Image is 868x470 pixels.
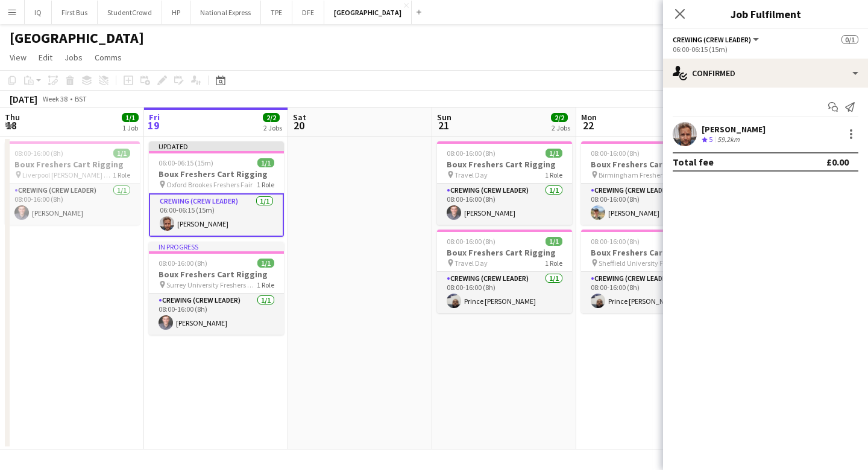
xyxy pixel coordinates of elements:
span: Week 38 [40,94,70,103]
div: [DATE] [10,93,37,105]
h3: Boux Freshers Cart Rigging [437,159,572,170]
span: 1/1 [257,259,274,268]
span: 2/2 [263,113,280,122]
span: 08:00-16:00 (8h) [14,149,63,158]
span: Oxford Brookes Freshers Fair [166,180,253,189]
button: HP [162,1,190,24]
app-card-role: Crewing (Crew Leader)1/108:00-16:00 (8h)Prince [PERSON_NAME] [581,272,716,313]
span: Comms [95,52,122,63]
h3: Job Fulfilment [663,6,868,22]
h3: Boux Freshers Cart Rigging [149,269,284,280]
div: £0.00 [826,156,849,168]
div: 2 Jobs [263,123,282,132]
span: 1 Role [545,170,562,179]
app-job-card: Updated06:00-06:15 (15m)1/1Boux Freshers Cart Rigging Oxford Brookes Freshers Fair1 RoleCrewing (... [149,141,284,237]
span: 08:00-16:00 (8h) [591,237,640,246]
div: 2 Jobs [552,123,570,132]
div: Total fee [673,156,714,168]
app-card-role: Crewing (Crew Leader)1/108:00-16:00 (8h)Prince [PERSON_NAME] [437,272,572,313]
span: 1 Role [257,280,274,289]
span: 22 [579,118,597,132]
button: National Express [190,1,261,24]
button: IQ [25,1,52,24]
div: 06:00-06:15 (15m) [673,45,858,54]
div: [PERSON_NAME] [702,124,766,135]
h3: Boux Freshers Cart Rigging [581,247,716,258]
span: 2/2 [551,113,568,122]
span: 08:00-16:00 (8h) [591,149,640,158]
span: Thu [5,112,20,123]
span: Crewing (Crew Leader) [673,35,751,44]
span: 21 [435,118,451,132]
a: View [5,50,31,65]
app-job-card: In progress08:00-16:00 (8h)1/1Boux Freshers Cart Rigging Surrey University Freshers Fair1 RoleCre... [149,242,284,335]
span: 1 Role [257,180,274,189]
span: Sat [293,112,306,123]
button: Crewing (Crew Leader) [673,35,761,44]
span: 1/1 [257,158,274,167]
span: Travel Day [454,170,488,179]
app-card-role: Crewing (Crew Leader)1/108:00-16:00 (8h)[PERSON_NAME] [581,184,716,225]
app-card-role: Crewing (Crew Leader)1/106:00-06:15 (15m)[PERSON_NAME] [149,193,284,237]
app-job-card: 08:00-16:00 (8h)1/1Boux Freshers Cart Rigging Liverpool [PERSON_NAME] University Freshers Fair1 R... [5,141,140,225]
div: Confirmed [663,59,868,88]
div: BST [75,94,87,103]
span: 19 [147,118,160,132]
a: Edit [34,50,57,65]
span: Sheffield University Freshers Fair [599,259,689,268]
span: Sun [437,112,451,123]
span: 1 Role [113,170,130,179]
button: First Bus [52,1,98,24]
app-card-role: Crewing (Crew Leader)1/108:00-16:00 (8h)[PERSON_NAME] [149,294,284,335]
span: Birmingham Freshers Fair [599,170,679,179]
h3: Boux Freshers Cart Rigging [581,159,716,170]
div: 1 Job [122,123,138,132]
a: Comms [90,50,127,65]
span: View [10,52,27,63]
span: 08:00-16:00 (8h) [447,149,495,158]
h3: Boux Freshers Cart Rigging [5,159,140,170]
span: Liverpool [PERSON_NAME] University Freshers Fair [22,170,113,179]
span: 5 [709,135,712,144]
span: 1/1 [546,237,562,246]
button: TPE [261,1,292,24]
span: 08:00-16:00 (8h) [159,259,207,268]
div: 59.2km [715,135,742,145]
span: Edit [39,52,52,63]
div: Updated [149,141,284,151]
span: Jobs [64,52,83,63]
span: 1 Role [545,259,562,268]
span: Mon [581,112,597,123]
h3: Boux Freshers Cart Rigging [437,247,572,258]
span: 08:00-16:00 (8h) [447,237,495,246]
button: DFE [292,1,324,24]
button: [GEOGRAPHIC_DATA] [324,1,412,24]
div: In progress [149,242,284,251]
span: 1/1 [113,149,130,158]
a: Jobs [60,50,87,65]
span: 18 [3,118,20,132]
h3: Boux Freshers Cart Rigging [149,169,284,179]
span: Fri [149,112,160,123]
app-job-card: 08:00-16:00 (8h)1/1Boux Freshers Cart Rigging Travel Day1 RoleCrewing (Crew Leader)1/108:00-16:00... [437,230,572,313]
app-card-role: Crewing (Crew Leader)1/108:00-16:00 (8h)[PERSON_NAME] [5,184,140,225]
span: 06:00-06:15 (15m) [159,158,213,167]
app-job-card: 08:00-16:00 (8h)1/1Boux Freshers Cart Rigging Travel Day1 RoleCrewing (Crew Leader)1/108:00-16:00... [437,141,572,225]
app-job-card: 08:00-16:00 (8h)1/1Boux Freshers Cart Rigging Birmingham Freshers Fair1 RoleCrewing (Crew Leader)... [581,141,716,225]
span: 1/1 [546,149,562,158]
button: StudentCrowd [98,1,162,24]
span: 20 [291,118,306,132]
span: Surrey University Freshers Fair [166,280,257,289]
app-card-role: Crewing (Crew Leader)1/108:00-16:00 (8h)[PERSON_NAME] [437,184,572,225]
span: 0/1 [841,35,858,44]
span: 1/1 [122,113,139,122]
h1: [GEOGRAPHIC_DATA] [10,29,144,47]
app-job-card: 08:00-16:00 (8h)1/1Boux Freshers Cart Rigging Sheffield University Freshers Fair1 RoleCrewing (Cr... [581,230,716,313]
